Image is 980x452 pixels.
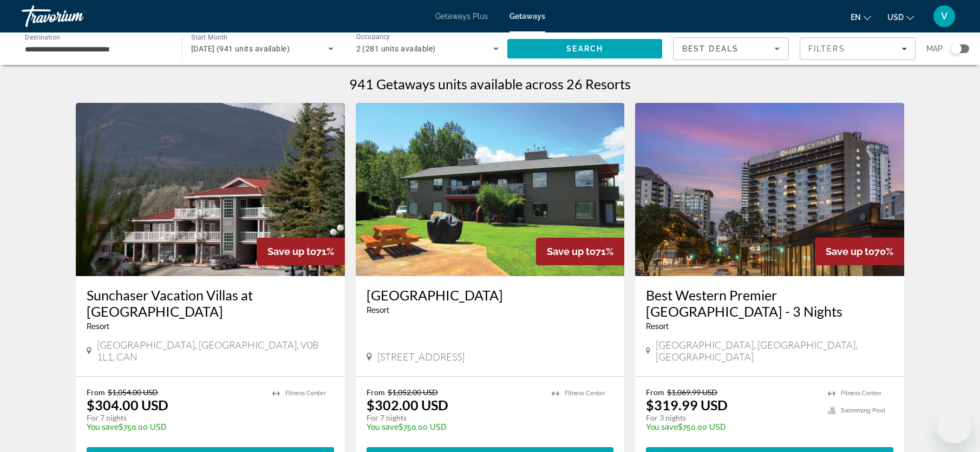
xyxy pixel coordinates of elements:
[926,41,943,56] span: Map
[646,423,817,431] p: $750.00 USD
[367,423,398,431] span: You save
[800,37,916,60] button: Filters
[87,423,262,431] p: $750.00 USD
[646,423,678,431] span: You save
[367,413,541,423] p: For 7 nights
[887,13,904,22] span: USD
[937,409,971,443] iframe: Button to launch messaging window
[356,103,625,276] img: Holiday Park Resort
[646,388,664,397] span: From
[851,9,871,25] button: Change language
[646,397,728,413] p: $319.99 USD
[887,9,914,25] button: Change currency
[367,306,389,315] span: Resort
[930,5,958,28] button: User Menu
[388,388,438,397] span: $1,052.00 USD
[367,397,448,413] p: $302.00 USD
[435,12,488,21] a: Getaways Plus
[191,44,290,53] span: [DATE] (941 units available)
[566,44,603,53] span: Search
[851,13,861,22] span: en
[507,39,662,58] button: Search
[682,42,780,55] mat-select: Sort by
[547,246,596,257] span: Save up to
[356,34,390,41] span: Occupancy
[87,322,109,331] span: Resort
[536,238,624,265] div: 71%
[509,12,545,21] a: Getaways
[285,390,326,397] span: Fitness Center
[808,44,845,53] span: Filters
[87,397,168,413] p: $304.00 USD
[941,11,948,22] span: V
[87,388,105,397] span: From
[108,388,158,397] span: $1,054.00 USD
[367,287,614,303] a: [GEOGRAPHIC_DATA]
[76,103,345,276] img: Sunchaser Vacation Villas at Riverside
[815,238,904,265] div: 70%
[97,339,334,363] span: [GEOGRAPHIC_DATA], [GEOGRAPHIC_DATA], V0B 1L1, CAN
[565,390,605,397] span: Fitness Center
[646,413,817,423] p: For 3 nights
[367,423,541,431] p: $750.00 USD
[646,322,669,331] span: Resort
[87,413,262,423] p: For 7 nights
[267,246,316,257] span: Save up to
[191,34,227,41] span: Start Month
[635,103,904,276] img: Best Western Premier Chateau Granville Hotel & Suites & Conference Centre - 3 Nights
[356,44,436,53] span: 2 (281 units available)
[25,43,168,56] input: Select destination
[841,390,881,397] span: Fitness Center
[349,76,631,92] h1: 941 Getaways units available across 26 Resorts
[667,388,717,397] span: $1,069.99 USD
[87,287,334,319] a: Sunchaser Vacation Villas at [GEOGRAPHIC_DATA]
[367,388,385,397] span: From
[682,44,739,53] span: Best Deals
[646,287,893,319] a: Best Western Premier [GEOGRAPHIC_DATA] - 3 Nights
[656,339,893,363] span: [GEOGRAPHIC_DATA], [GEOGRAPHIC_DATA], [GEOGRAPHIC_DATA]
[87,423,119,431] span: You save
[25,33,60,41] span: Destination
[22,2,130,30] a: Travorium
[377,351,465,363] span: [STREET_ADDRESS]
[841,407,885,414] span: Swimming Pool
[257,238,345,265] div: 71%
[826,246,874,257] span: Save up to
